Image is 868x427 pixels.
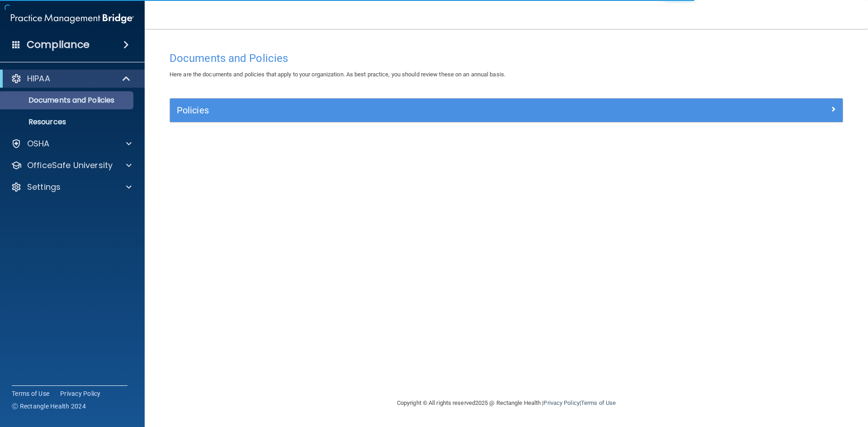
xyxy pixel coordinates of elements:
a: Settings [11,182,132,192]
span: Here are the documents and policies that apply to your organization. As best practice, you should... [170,71,505,78]
p: OSHA [27,138,50,149]
a: Policies [177,103,836,117]
p: OfficeSafe University [27,160,113,171]
h4: Documents and Policies [170,52,843,64]
a: Privacy Policy [543,399,579,406]
span: Ⓒ Rectangle Health 2024 [12,402,86,411]
div: Copyright © All rights reserved 2025 @ Rectangle Health | | [341,389,671,418]
a: OfficeSafe University [11,160,132,171]
a: OSHA [11,138,132,149]
p: HIPAA [27,73,50,84]
h4: Compliance [27,38,90,51]
a: Terms of Use [12,389,49,398]
a: Privacy Policy [60,389,101,398]
img: PMB logo [11,9,134,28]
h5: Policies [177,105,668,115]
a: Terms of Use [581,399,616,406]
p: Settings [27,182,61,192]
a: HIPAA [11,73,131,84]
p: Documents and Policies [6,96,129,105]
p: Resources [6,117,129,127]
